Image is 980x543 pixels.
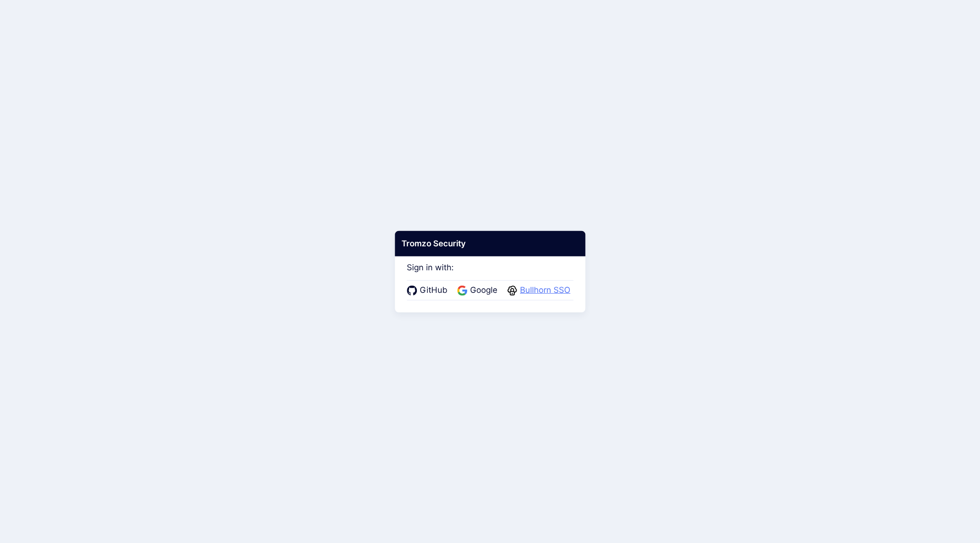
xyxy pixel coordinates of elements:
span: Bullhorn SSO [517,284,573,297]
span: Google [467,284,500,297]
a: Google [457,284,500,297]
a: GitHub [407,284,450,297]
a: Bullhorn SSO [507,284,573,297]
div: Tromzo Security [395,231,585,256]
div: Sign in with: [407,249,573,300]
span: GitHub [417,284,450,297]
